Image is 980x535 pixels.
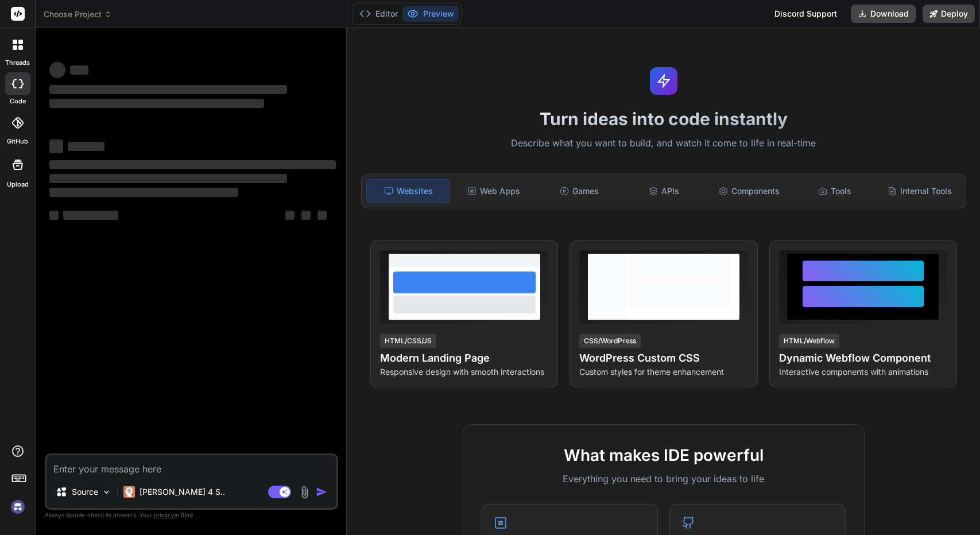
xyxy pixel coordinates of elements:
[380,366,548,378] p: Responsive design with smooth interactions
[878,179,961,203] div: Internal Tools
[579,334,641,348] div: CSS/WordPress
[49,188,238,197] span: ‌
[298,486,311,499] img: attachment
[70,65,88,75] span: ‌
[623,179,706,203] div: APIs
[482,472,846,486] p: Everything you need to bring your ideas to life
[708,179,791,203] div: Components
[72,486,98,498] p: Source
[354,136,973,151] p: Describe what you want to build, and watch it come to life in real-time
[68,142,104,151] span: ‌
[45,510,338,521] p: Always double-check its answers. Your in Bind
[49,85,287,94] span: ‌
[8,497,28,517] img: signin
[779,350,947,366] h4: Dynamic Webflow Component
[779,334,839,348] div: HTML/Webflow
[49,139,63,153] span: ‌
[482,443,846,467] h2: What makes IDE powerful
[355,6,402,22] button: Editor
[923,5,975,23] button: Deploy
[49,174,287,183] span: ‌
[10,96,26,106] label: code
[44,9,112,20] span: Choose Project
[123,486,135,498] img: Claude 4 Sonnet
[102,487,111,497] img: Pick Models
[579,366,747,378] p: Custom styles for theme enhancement
[140,486,225,498] p: [PERSON_NAME] 4 S..
[402,6,459,22] button: Preview
[301,211,311,220] span: ‌
[49,62,65,78] span: ‌
[49,211,59,220] span: ‌
[317,211,327,220] span: ‌
[354,108,973,129] h1: Turn ideas into code instantly
[793,179,876,203] div: Tools
[768,5,844,23] div: Discord Support
[452,179,535,203] div: Web Apps
[579,350,747,366] h4: WordPress Custom CSS
[154,511,175,518] span: privacy
[380,350,548,366] h4: Modern Landing Page
[63,211,118,220] span: ‌
[49,160,336,169] span: ‌
[285,211,295,220] span: ‌
[7,137,28,146] label: GitHub
[851,5,916,23] button: Download
[779,366,947,378] p: Interactive components with animations
[49,99,264,108] span: ‌
[5,58,30,68] label: threads
[7,180,29,189] label: Upload
[316,486,327,498] img: icon
[537,179,620,203] div: Games
[380,334,436,348] div: HTML/CSS/JS
[366,179,450,203] div: Websites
